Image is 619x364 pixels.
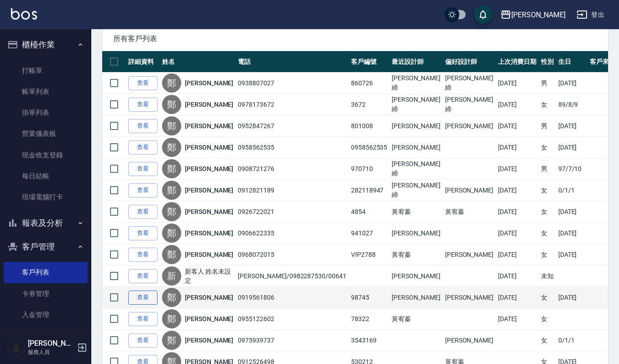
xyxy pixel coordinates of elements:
td: 0975939737 [236,330,349,351]
img: Logo [11,8,37,20]
td: 0926722021 [236,201,349,223]
img: Person [7,338,26,357]
td: [PERSON_NAME] [389,287,442,308]
td: 3543169 [349,330,390,351]
td: [PERSON_NAME]締 [389,180,442,201]
td: 801008 [349,115,390,137]
th: 最近設計師 [389,51,442,73]
td: [DATE] [496,244,539,265]
span: 所有客戶列表 [113,34,597,43]
a: 卡券管理 [4,283,88,304]
a: 查看 [128,205,157,219]
a: 現場電腦打卡 [4,187,88,208]
td: [PERSON_NAME] [443,115,496,137]
a: 打帳單 [4,60,88,81]
td: 黃宥蓁 [389,244,442,265]
div: 鄭 [162,159,181,178]
div: 鄭 [162,73,181,93]
td: 860726 [349,73,390,94]
a: 查看 [128,183,157,198]
td: [DATE] [496,180,539,201]
div: 鄭 [162,224,181,243]
th: 性別 [539,51,556,73]
td: [DATE] [496,308,539,330]
div: 新 [162,266,181,286]
td: 黃宥蓁 [389,201,442,223]
td: 女 [539,308,556,330]
td: 97/7/10 [556,158,588,180]
td: [PERSON_NAME] [389,137,442,158]
a: [PERSON_NAME] [185,250,233,259]
td: [DATE] [496,158,539,180]
td: 0/1/1 [556,180,588,201]
td: [DATE] [496,94,539,115]
td: [DATE] [556,115,588,137]
div: 鄭 [162,309,181,328]
td: [PERSON_NAME] [443,330,496,351]
button: 報表及分析 [4,211,88,235]
td: 女 [539,223,556,244]
td: 0912821189 [236,180,349,201]
td: 女 [539,244,556,265]
td: 女 [539,137,556,158]
td: 0/1/1 [556,330,588,351]
td: 0906622335 [236,223,349,244]
a: 查看 [128,162,157,176]
div: 鄭 [162,138,181,157]
a: 帳單列表 [4,81,88,102]
td: [PERSON_NAME] [443,287,496,308]
div: 鄭 [162,202,181,221]
td: 黃宥蓁 [389,308,442,330]
td: 0908721276 [236,158,349,180]
th: 上次消費日期 [496,51,539,73]
div: 鄭 [162,116,181,135]
a: 掛單列表 [4,102,88,123]
a: 查看 [128,291,157,305]
a: [PERSON_NAME] [185,164,233,173]
td: 0938807027 [236,73,349,94]
td: [DATE] [496,223,539,244]
td: 89/8/9 [556,94,588,115]
a: [PERSON_NAME] [185,207,233,216]
h5: [PERSON_NAME] [28,339,74,348]
td: 0919561806 [236,287,349,308]
a: 查看 [128,226,157,240]
td: [DATE] [556,201,588,223]
div: [PERSON_NAME] [511,9,566,21]
td: 0958562535 [236,137,349,158]
a: [PERSON_NAME] [185,293,233,302]
td: 970710 [349,158,390,180]
a: [PERSON_NAME] [185,336,233,345]
a: 查看 [128,333,157,348]
td: 0952847267 [236,115,349,137]
td: [PERSON_NAME] [389,115,442,137]
td: [DATE] [556,244,588,265]
button: save [474,5,492,24]
td: 941027 [349,223,390,244]
th: 詳細資料 [126,51,160,73]
td: [PERSON_NAME]締 [443,73,496,94]
a: 查看 [128,248,157,262]
td: 女 [539,330,556,351]
td: [PERSON_NAME] [389,265,442,287]
td: [DATE] [496,73,539,94]
div: 鄭 [162,95,181,114]
td: [DATE] [496,287,539,308]
button: 櫃檯作業 [4,33,88,57]
button: [PERSON_NAME] [497,5,569,24]
a: 查看 [128,119,157,133]
a: 入金管理 [4,304,88,325]
div: 鄭 [162,181,181,200]
td: [DATE] [556,287,588,308]
td: [DATE] [556,137,588,158]
td: 男 [539,115,556,137]
td: [PERSON_NAME]締 [389,73,442,94]
div: 鄭 [162,331,181,350]
th: 姓名 [160,51,236,73]
a: 每日結帳 [4,166,88,187]
td: VIP2788 [349,244,390,265]
td: 女 [539,180,556,201]
td: 0958562535 [349,137,390,158]
td: [PERSON_NAME]締 [389,158,442,180]
td: 未知 [539,265,556,287]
